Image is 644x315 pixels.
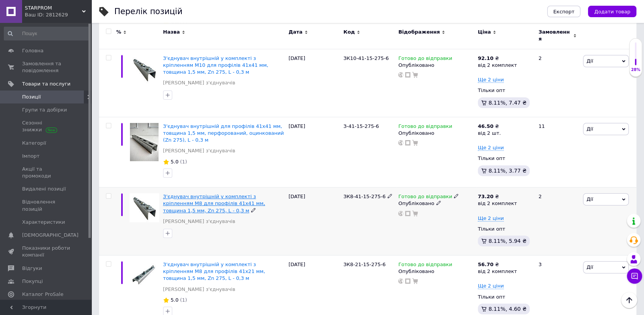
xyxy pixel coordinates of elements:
span: Ще 2 ціни [478,145,504,151]
div: 28% [630,67,642,73]
div: 2 [534,187,581,255]
span: Сезонні знижки [22,120,70,133]
span: Категорії [22,140,46,147]
span: Ще 2 ціни [478,77,504,83]
button: Чат з покупцем [627,268,642,284]
div: ₴ [478,193,517,200]
span: Дата [288,29,303,36]
span: Готово до відправки [398,194,452,202]
span: Ціна [478,29,491,36]
img: Соединитель внутренний в комплекте с креплением М8 для профилей 41х41 мм, толщина 1,5 мм, Zn 275,... [130,193,159,222]
span: Назва [163,29,180,36]
a: З'єднувач внутрішній у комплекті з кріпленням М8 для профілів 41х41 мм, товщина 1,5 мм, Zn 275, L... [163,194,265,213]
div: від 2 комплект [478,62,517,69]
b: 73.20 [478,194,493,199]
a: [PERSON_NAME] з'єднувачів [163,79,235,86]
span: % [116,29,121,36]
span: ЗК8-41-15-275-6 [343,194,386,199]
a: [PERSON_NAME] з'єднувачів [163,286,235,293]
b: 46.50 [478,123,493,129]
span: Показники роботи компанії [22,245,70,258]
span: Готово до відправки [398,55,452,63]
div: Ваш ID: 2812629 [25,11,91,18]
div: Тільки опт [478,87,532,94]
span: Відновлення позицій [22,199,70,212]
span: Характеристики [22,219,65,226]
div: Перелік позицій [114,8,183,16]
a: З'єднувач внутрішній для профілів 41х41 мм, товщина 1,5 мм, перфорований, оцинкований (Zn 275), L... [163,123,284,143]
span: Покупці [22,278,43,285]
div: від 2 комплект [478,200,517,207]
div: Тільки опт [478,155,532,162]
span: [DEMOGRAPHIC_DATA] [22,232,78,239]
span: Готово до відправки [398,262,452,270]
span: Видалені позиції [22,186,66,192]
div: 2 [534,49,581,117]
span: Акції та промокоди [22,166,70,179]
span: Ще 2 ціни [478,215,504,221]
span: Позиції [22,94,41,100]
div: [DATE] [287,49,341,117]
div: Опубліковано [398,268,474,275]
span: (1) [180,159,187,165]
span: З-41-15-275-6 [343,123,379,129]
div: від 2 шт. [478,130,501,137]
div: від 2 комплект [478,268,517,275]
span: Дії [586,58,593,64]
div: [DATE] [287,117,341,187]
b: 56.70 [478,262,493,267]
div: 11 [534,117,581,187]
img: Соединитель внутренний в комплекте с креплением М8 для профилей 41х21 мм, толщина 1,5 мм, Zn 275,... [130,261,159,288]
span: 8.11%, 5.94 ₴ [489,238,527,244]
img: Соединитель внутренний для профилей 41х41 мм, толщина 1,5 мм, перфорированный, оцинкованный(Zn 27... [130,123,159,161]
span: Експорт [553,9,575,15]
span: Дії [586,264,593,270]
span: Відгуки [22,265,42,272]
span: Групи та добірки [22,107,67,113]
span: Дії [586,196,593,202]
span: Дії [586,126,593,132]
span: 5.0 [171,297,179,303]
span: (1) [180,297,187,303]
div: ₴ [478,123,501,130]
span: Ще 2 ціни [478,283,504,289]
span: Каталог ProSale [22,291,63,298]
a: [PERSON_NAME] з'єднувачів [163,218,235,225]
span: Замовлення та повідомлення [22,60,70,74]
div: ₴ [478,261,517,268]
div: Тільки опт [478,294,532,300]
span: Готово до відправки [398,123,452,131]
span: ЗК10-41-15-275-6 [343,55,389,61]
div: [DATE] [287,187,341,255]
span: 8.11%, 4.60 ₴ [489,306,527,312]
button: Додати товар [588,6,636,17]
span: 8.11%, 7.47 ₴ [489,100,527,106]
div: ₴ [478,55,517,62]
div: Опубліковано [398,130,474,137]
span: Додати товар [594,9,630,15]
a: [PERSON_NAME] з'єднувачів [163,147,235,154]
div: Тільки опт [478,226,532,233]
input: Пошук [4,27,90,40]
span: ЗК8-21-15-275-6 [343,262,386,267]
button: Наверх [621,292,637,308]
span: Код [343,29,355,36]
span: Імпорт [22,153,40,160]
a: З'єднувач внутрішній у комплекті з кріпленням М8 для профілів 41х21 мм, товщина 1,5 мм, Zn 275, L... [163,262,265,281]
span: 8.11%, 3.77 ₴ [489,168,527,174]
span: Замовлення [538,29,571,42]
img: Соединитель внутренний в комплекте с креплением М10 для профилей 41х41 мм, толщина 1,5 мм, Zn 275... [130,55,159,84]
b: 92.10 [478,55,493,61]
div: Опубліковано [398,200,474,207]
span: Товари та послуги [22,81,70,87]
div: Опубліковано [398,62,474,69]
span: STARPROM [25,5,82,11]
span: Головна [22,47,43,54]
span: 5.0 [171,159,179,165]
span: Відображення [398,29,440,36]
a: З'єднувач внутрішній у комплекті з кріпленням М10 для профілів 41х41 мм, товщина 1,5 мм, Zn 275, ... [163,55,268,75]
